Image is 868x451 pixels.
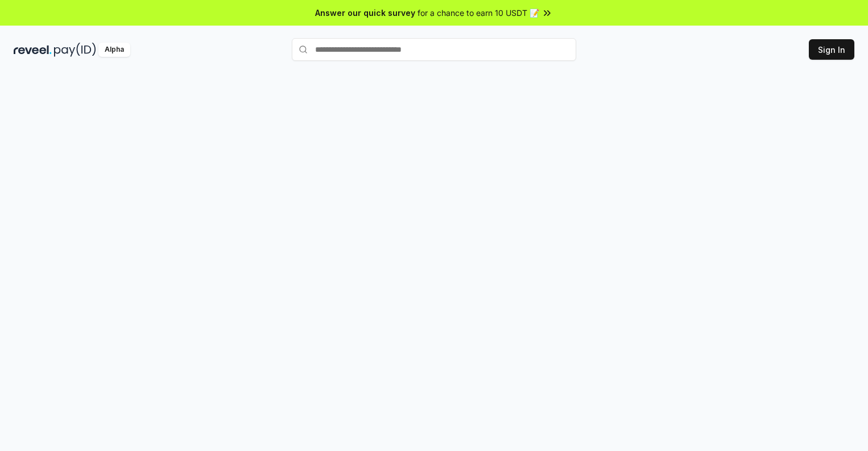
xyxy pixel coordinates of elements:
[809,39,854,60] button: Sign In
[14,43,52,57] img: reveel_dark
[418,7,539,19] span: for a chance to earn 10 USDT 📝
[54,43,96,57] img: pay_id
[315,7,415,19] span: Answer our quick survey
[98,43,130,57] div: Alpha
